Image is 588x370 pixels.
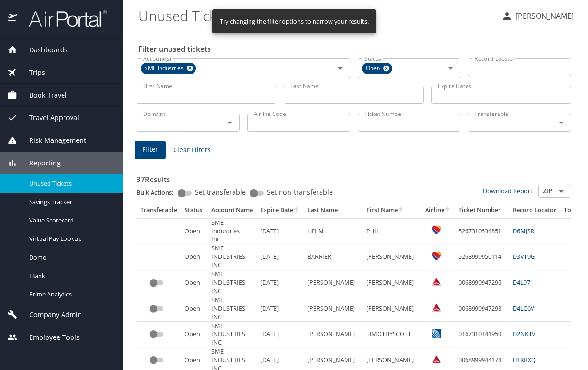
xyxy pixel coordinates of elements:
td: 0068999947298 [455,296,509,321]
button: Open [223,116,236,129]
button: Open [555,116,568,129]
td: [DATE] [257,322,304,347]
button: Filter [135,141,166,159]
div: Try changing the filter options to narrow your results. [220,12,369,31]
span: Filter [142,144,158,156]
span: Unused Tickets [29,179,112,188]
td: SME INDUSTRIES INC [208,270,257,296]
td: [PERSON_NAME] [362,244,421,270]
h2: Filter unused tickets [138,41,573,57]
span: Set transferable [195,189,246,196]
td: [PERSON_NAME] [304,296,362,321]
th: Status [181,202,208,218]
a: Download Report [483,187,532,195]
span: Virtual Pay Lookup [29,234,112,243]
th: Record Locator [509,202,560,218]
td: Open [181,244,208,270]
td: HELM [304,218,362,244]
img: Delta Airlines [432,303,441,312]
span: Open [362,64,386,74]
td: [DATE] [257,244,304,270]
th: Last Name [304,202,362,218]
span: SME Industries [141,64,189,74]
td: Open [181,296,208,321]
td: [PERSON_NAME] [304,322,362,347]
a: D1KRXQ [513,355,536,364]
td: [PERSON_NAME] [304,270,362,296]
span: Clear Filters [173,144,211,156]
td: 0068999947296 [455,270,509,296]
td: [PERSON_NAME] [362,296,421,321]
td: Open [181,218,208,244]
td: [DATE] [257,270,304,296]
th: First Name [362,202,421,218]
img: Southwest Airlines [432,251,441,261]
span: Savings Tracker [29,197,112,206]
th: Account Name [208,202,257,218]
span: IBank [29,271,112,280]
td: TIMOTHYSCOTT [362,322,421,347]
a: D3VT9G [513,252,535,261]
td: Open [181,322,208,347]
td: SME INDUSTRIES INC [208,322,257,347]
td: 5267310534851 [455,218,509,244]
td: PHIL [362,218,421,244]
span: Trips [17,67,45,78]
span: Company Admin [17,310,82,320]
button: sort [293,207,300,214]
button: sort [398,207,404,214]
h3: 37 Results [137,168,571,185]
img: icon-airportal.png [8,9,18,28]
td: 0167310141950 [455,322,509,347]
a: D6MJSR [513,227,534,235]
a: D4LC6V [513,304,534,312]
td: BARRIER [304,244,362,270]
button: sort [444,207,451,214]
img: United Airlines [432,329,441,338]
img: Southwest Airlines [432,225,441,235]
button: Open [334,62,347,75]
span: Employee Tools [17,332,80,343]
td: [PERSON_NAME] [362,270,421,296]
td: 5268999950114 [455,244,509,270]
td: SME INDUSTRIES INC [208,244,257,270]
div: Open [362,63,392,74]
span: Risk Management [17,135,86,146]
span: Domo [29,253,112,262]
p: [PERSON_NAME] [513,10,574,22]
th: Airline [421,202,455,218]
span: Set non-transferable [267,189,333,196]
button: Open [444,62,457,75]
div: SME Industries [141,63,196,74]
td: [DATE] [257,218,304,244]
button: [PERSON_NAME] [498,8,578,25]
img: Delta Airlines [432,354,441,364]
button: Open [555,185,568,198]
span: Reporting [17,158,61,168]
span: Travel Approval [17,113,79,123]
span: Prime Analytics [29,290,112,299]
img: airportal-logo.png [18,9,107,28]
div: Transferable [140,206,177,214]
td: Open [181,270,208,296]
td: [DATE] [257,296,304,321]
th: Expire Date [257,202,304,218]
span: Dashboards [17,45,68,55]
td: SME Industries Inc [208,218,257,244]
img: Delta Airlines [432,277,441,286]
span: Value Scorecard [29,216,112,225]
p: Bulk Actions: [137,188,181,197]
td: SME INDUSTRIES INC [208,296,257,321]
th: Ticket Number [455,202,509,218]
h1: Unused Tickets [138,1,494,30]
span: Book Travel [17,90,67,100]
a: D2NKTV [513,329,536,338]
a: D4L971 [513,278,533,287]
button: Clear Filters [169,141,215,159]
